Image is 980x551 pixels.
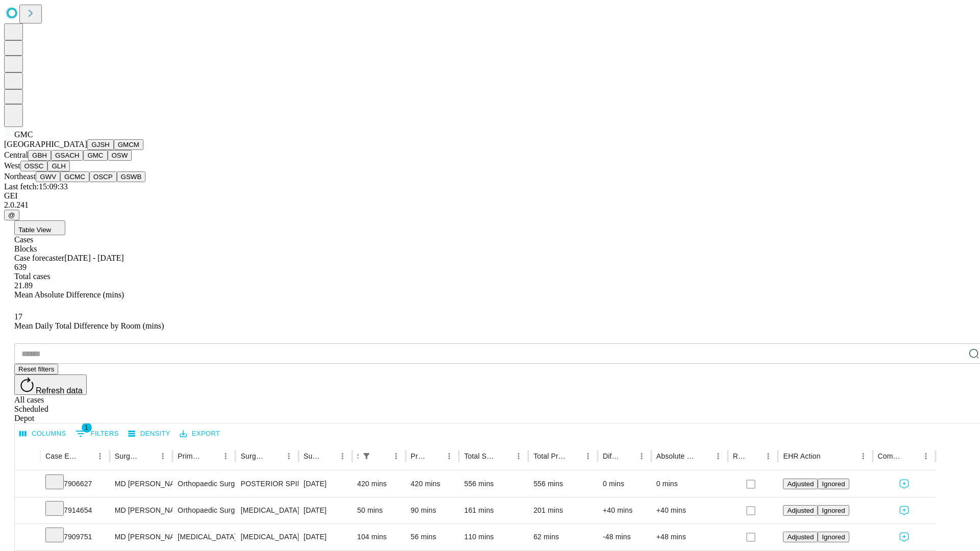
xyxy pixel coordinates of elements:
[783,505,818,516] button: Adjusted
[82,422,92,433] span: 1
[464,452,496,460] div: Total Scheduled Duration
[83,150,107,161] button: GMC
[634,449,649,463] button: Menu
[45,497,105,523] div: 7914654
[36,386,83,395] span: Refresh data
[375,449,389,463] button: Sort
[45,452,78,460] div: Case Epic Id
[787,507,814,514] span: Adjusted
[178,452,203,460] div: Primary Service
[20,529,35,546] button: Expand
[620,449,634,463] button: Sort
[464,471,523,497] div: 556 mins
[177,426,223,442] button: Export
[8,211,15,219] span: @
[18,226,51,234] span: Table View
[93,449,107,463] button: Menu
[389,449,403,463] button: Menu
[115,452,140,460] div: Surgeon Name
[304,497,347,523] div: [DATE]
[603,471,646,497] div: 0 mins
[783,532,818,542] button: Adjusted
[64,254,124,262] span: [DATE] - [DATE]
[464,524,523,550] div: 110 mins
[411,497,454,523] div: 90 mins
[4,182,68,191] span: Last fetch: 15:09:33
[178,497,230,523] div: Orthopaedic Surgery
[240,471,293,497] div: POSTERIOR SPINE SEGMENTAL INSTRUMENTATION 13 OR MORE PSF
[904,449,919,463] button: Sort
[14,130,33,139] span: GMC
[822,533,845,541] span: Ignored
[87,139,114,150] button: GJSH
[511,449,526,463] button: Menu
[114,139,143,150] button: GMCM
[822,507,845,514] span: Ignored
[533,524,593,550] div: 62 mins
[14,281,33,290] span: 21.89
[45,471,105,497] div: 7906627
[533,497,593,523] div: 201 mins
[497,449,511,463] button: Sort
[51,150,83,161] button: GSACH
[178,471,230,497] div: Orthopaedic Surgery
[28,150,51,161] button: GBH
[240,497,293,523] div: [MEDICAL_DATA] DRAINAGE DEEP [MEDICAL_DATA] POSTERIOR [MEDICAL_DATA] SPINE
[818,505,849,516] button: Ignored
[267,449,282,463] button: Sort
[304,452,320,460] div: Surgery Date
[115,524,167,550] div: MD [PERSON_NAME] [PERSON_NAME] Md
[18,365,54,373] span: Reset filters
[218,449,233,463] button: Menu
[787,480,814,488] span: Adjusted
[464,497,523,523] div: 161 mins
[108,150,132,161] button: OSW
[878,452,903,460] div: Comments
[14,312,22,321] span: 17
[822,480,845,488] span: Ignored
[304,524,347,550] div: [DATE]
[359,449,374,463] div: 1 active filter
[36,171,60,182] button: GWV
[818,532,849,542] button: Ignored
[603,452,619,460] div: Difference
[411,452,427,460] div: Predicted In Room Duration
[4,172,36,181] span: Northeast
[697,449,711,463] button: Sort
[4,140,87,148] span: [GEOGRAPHIC_DATA]
[783,479,818,489] button: Adjusted
[335,449,350,463] button: Menu
[533,452,566,460] div: Total Predicted Duration
[20,475,35,493] button: Expand
[115,497,167,523] div: MD [PERSON_NAME] [PERSON_NAME] Md
[204,449,218,463] button: Sort
[14,290,124,299] span: Mean Absolute Difference (mins)
[533,471,593,497] div: 556 mins
[14,374,87,395] button: Refresh data
[45,524,105,550] div: 7909751
[240,452,266,460] div: Surgery Name
[321,449,335,463] button: Sort
[4,191,976,201] div: GEI
[4,210,19,220] button: @
[656,471,723,497] div: 0 mins
[117,171,146,182] button: GSWB
[733,452,746,460] div: Resolved in EHR
[581,449,595,463] button: Menu
[156,449,170,463] button: Menu
[656,497,723,523] div: +40 mins
[357,497,401,523] div: 50 mins
[240,524,293,550] div: [MEDICAL_DATA] LESS THAN 50SQ CM
[4,161,20,170] span: West
[856,449,870,463] button: Menu
[14,364,58,374] button: Reset filters
[357,524,401,550] div: 104 mins
[761,449,775,463] button: Menu
[359,449,374,463] button: Show filters
[442,449,456,463] button: Menu
[603,497,646,523] div: +40 mins
[4,201,976,210] div: 2.0.241
[14,263,27,271] span: 639
[126,426,173,442] button: Density
[919,449,933,463] button: Menu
